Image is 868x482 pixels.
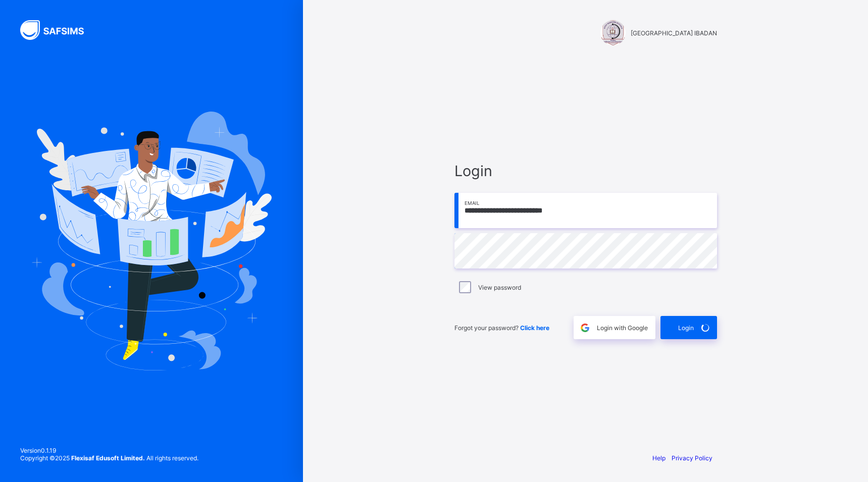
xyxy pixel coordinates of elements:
span: Version 0.1.19 [20,447,198,454]
span: Forgot your password? [454,324,549,332]
img: google.396cfc9801f0270233282035f929180a.svg [579,322,591,334]
span: Login with Google [597,324,648,332]
strong: Flexisaf Edusoft Limited. [71,454,145,462]
a: Help [652,454,666,462]
a: Privacy Policy [672,454,712,462]
img: SAFSIMS Logo [20,20,96,40]
span: [GEOGRAPHIC_DATA] IBADAN [631,29,717,37]
span: Login [454,162,717,180]
label: View password [478,284,521,291]
a: Click here [520,324,549,332]
span: Copyright © 2025 All rights reserved. [20,454,198,462]
span: Login [678,324,694,332]
img: Hero Image [31,112,272,370]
